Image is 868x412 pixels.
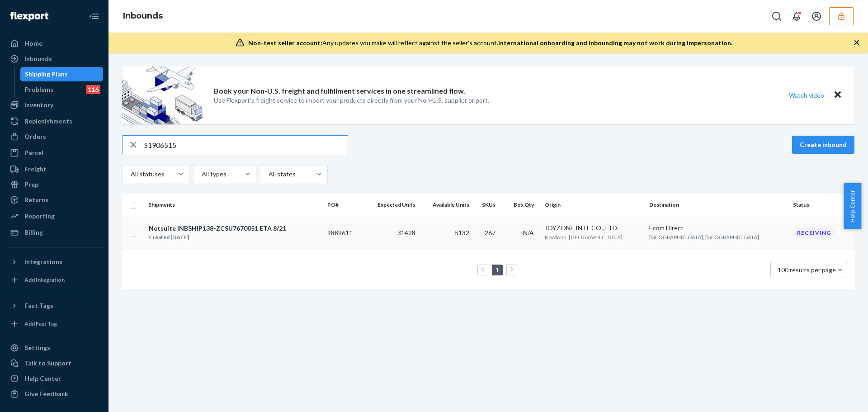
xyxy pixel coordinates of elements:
button: Open notifications [788,7,806,25]
a: Replenishments [5,114,103,128]
input: All states [268,170,269,179]
div: Inbounds [24,54,52,63]
th: Destination [646,194,789,216]
a: Orders [5,129,103,144]
span: [GEOGRAPHIC_DATA], [GEOGRAPHIC_DATA] [649,234,759,241]
div: Replenishments [24,117,72,126]
div: 116 [86,85,100,94]
th: PO# [324,194,363,216]
span: 267 [485,229,495,237]
div: Home [24,39,42,48]
div: Settings [24,343,50,352]
div: Shipping Plans [25,70,68,79]
div: Netsuite INBSHIP138-ZCSU7670051 ETA 8/21 [149,224,286,233]
div: JOYZONE INTL CO., LTD. [545,223,642,232]
th: Box Qty [503,194,541,216]
button: Give Feedback [5,387,103,401]
input: Search inbounds by name, destination, msku... [144,136,348,154]
a: Add Fast Tag [5,317,103,331]
button: Integrations [5,255,103,269]
th: Origin [541,194,646,216]
a: Add Integration [5,273,103,287]
div: Add Integration [24,276,65,284]
div: Billing [24,228,43,237]
a: Page 1 is your current page [494,266,501,274]
div: Reporting [24,212,55,221]
span: Non-test seller account: [248,39,322,47]
a: Freight [5,162,103,176]
th: SKUs [473,194,503,216]
div: Any updates you make will reflect against the seller's account. [248,38,732,47]
div: Give Feedback [24,389,68,398]
div: Freight [24,165,47,174]
span: N/A [523,229,534,237]
div: Orders [24,132,46,141]
ol: breadcrumbs [116,3,170,29]
button: Close [832,89,844,102]
button: Create inbound [792,136,854,154]
div: Add Fast Tag [24,320,57,327]
span: 5132 [455,229,469,237]
button: Fast Tags [5,298,103,313]
div: Help Center [24,374,61,383]
a: Settings [5,341,103,355]
div: Parcel [24,148,43,157]
th: Available Units [419,194,473,216]
input: All types [201,170,202,179]
a: Help Center [5,371,103,386]
a: Problems116 [20,82,104,97]
a: Reporting [5,209,103,223]
a: Inbounds [5,52,103,66]
div: Integrations [24,257,62,266]
button: Watch video [783,89,830,102]
span: International onboarding and inbounding may not work during impersonation. [498,39,732,47]
input: All statuses [130,170,131,179]
span: 31428 [397,229,415,237]
div: Inventory [24,100,53,109]
div: Returns [24,195,48,204]
div: Created [DATE] [149,233,286,242]
div: Problems [25,85,53,94]
button: Close Navigation [85,7,103,25]
span: 100 results per page [778,266,836,274]
th: Expected Units [363,194,419,216]
a: Returns [5,193,103,207]
a: Parcel [5,146,103,160]
div: Fast Tags [24,301,53,310]
a: Talk to Support [5,356,103,370]
div: Receiving [793,227,835,238]
button: Open Search Box [768,7,786,25]
p: Book your Non-U.S. freight and fulfillment services in one streamlined flow. [214,86,465,96]
a: Inbounds [123,11,163,21]
button: Help Center [844,183,861,229]
div: Talk to Support [24,359,71,368]
p: Use Flexport’s freight service to import your products directly from your Non-U.S. supplier or port. [214,96,489,105]
a: Home [5,36,103,51]
button: Open account menu [807,7,826,25]
th: Shipments [145,194,324,216]
a: Shipping Plans [20,67,104,81]
th: Status [789,194,854,216]
a: Inventory [5,98,103,112]
img: Flexport logo [10,12,48,21]
a: Prep [5,177,103,192]
a: Billing [5,225,103,240]
div: Ecom Direct [649,223,786,232]
td: 9889611 [324,216,363,250]
div: Prep [24,180,38,189]
span: Kowloon, [GEOGRAPHIC_DATA] [545,234,623,241]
